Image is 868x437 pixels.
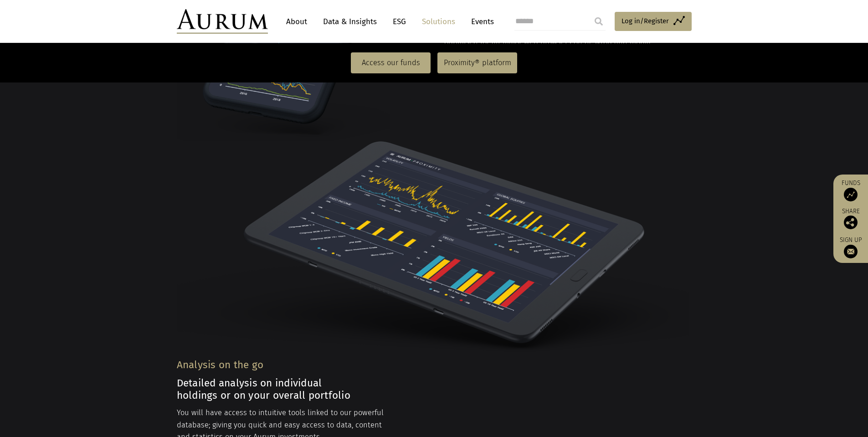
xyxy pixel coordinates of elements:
a: Data & Insights [318,13,381,30]
img: Share this post [844,216,858,229]
a: Log in/Register [615,12,692,31]
a: Proximity® platform [437,52,517,73]
span: Analysis on the go [177,359,264,371]
img: Sign up to our newsletter [844,245,858,258]
a: About [282,13,312,30]
a: Solutions [417,13,460,30]
input: Submit [590,12,608,31]
div: Share [838,208,863,229]
img: Aurum [177,9,268,34]
a: Sign up [838,236,863,258]
a: Funds [838,179,863,201]
span: Log in/Register [621,15,669,26]
strong: holdings or on your overall portfolio [177,389,350,401]
strong: Detailed analysis on individual [177,377,322,389]
a: ESG [388,13,411,30]
img: Access Funds [844,188,858,201]
a: Events [467,13,494,30]
a: Access our funds [351,52,431,73]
